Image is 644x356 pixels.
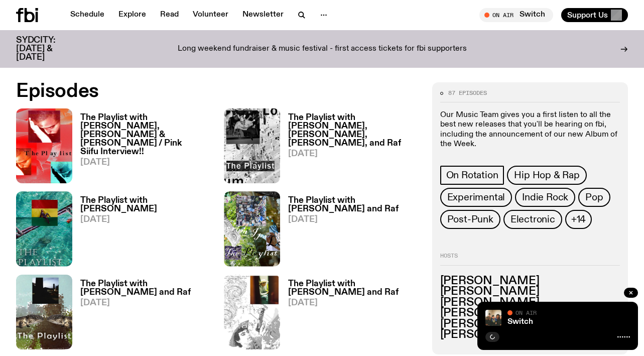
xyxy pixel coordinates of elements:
[567,11,608,20] span: Support Us
[64,8,110,22] a: Schedule
[187,8,234,22] a: Volunteer
[280,196,420,266] a: The Playlist with [PERSON_NAME] and Raf[DATE]
[288,299,420,307] span: [DATE]
[440,297,620,308] h3: [PERSON_NAME]
[561,8,628,22] button: Support Us
[578,188,610,207] a: Pop
[440,308,620,319] h3: [PERSON_NAME]
[80,196,212,213] h3: The Playlist with [PERSON_NAME]
[80,158,212,167] span: [DATE]
[236,8,290,22] a: Newsletter
[288,280,420,297] h3: The Playlist with [PERSON_NAME] and Raf
[288,196,420,213] h3: The Playlist with [PERSON_NAME] and Raf
[440,166,504,185] a: On Rotation
[288,150,420,158] span: [DATE]
[440,188,512,207] a: Experimental
[447,214,493,225] span: Post-Punk
[440,276,620,287] h3: [PERSON_NAME]
[585,192,603,203] span: Pop
[16,108,72,183] img: The cover image for this episode of The Playlist, featuring the title of the show as well as the ...
[479,8,553,22] button: On AirSwitch
[280,280,420,349] a: The Playlist with [PERSON_NAME] and Raf[DATE]
[440,110,620,149] p: Our Music Team gives you a first listen to all the best new releases that you'll be hearing on fb...
[72,280,212,349] a: The Playlist with [PERSON_NAME] and Raf[DATE]
[112,8,152,22] a: Explore
[178,45,467,54] p: Long weekend fundraiser & music festival - first access tickets for fbi supporters
[80,215,212,224] span: [DATE]
[288,215,420,224] span: [DATE]
[16,191,72,266] img: The poster for this episode of The Playlist. It features the album artwork for Amaarae's BLACK ST...
[507,318,533,326] a: Switch
[280,113,420,183] a: The Playlist with [PERSON_NAME], [PERSON_NAME], [PERSON_NAME], and Raf[DATE]
[448,90,487,96] span: 87 episodes
[565,210,592,229] button: +14
[80,299,212,307] span: [DATE]
[80,113,212,156] h3: The Playlist with [PERSON_NAME], [PERSON_NAME] & [PERSON_NAME] / Pink Siifu Interview!!
[522,192,568,203] span: Indie Rock
[16,36,80,62] h3: SYDCITY: [DATE] & [DATE]
[440,253,620,265] h2: Hosts
[515,188,575,207] a: Indie Rock
[485,310,501,326] img: A warm film photo of the switch team sitting close together. from left to right: Cedar, Lau, Sand...
[571,214,586,225] span: +14
[80,280,212,297] h3: The Playlist with [PERSON_NAME] and Raf
[503,210,562,229] a: Electronic
[514,170,579,181] span: Hip Hop & Rap
[72,113,212,183] a: The Playlist with [PERSON_NAME], [PERSON_NAME] & [PERSON_NAME] / Pink Siifu Interview!![DATE]
[16,82,420,100] h2: Episodes
[510,214,555,225] span: Electronic
[440,329,620,340] h3: [PERSON_NAME]
[440,286,620,297] h3: [PERSON_NAME]
[440,210,500,229] a: Post-Punk
[446,170,498,181] span: On Rotation
[440,319,620,330] h3: [PERSON_NAME]
[507,166,586,185] a: Hip Hop & Rap
[72,196,212,266] a: The Playlist with [PERSON_NAME][DATE]
[154,8,185,22] a: Read
[288,113,420,148] h3: The Playlist with [PERSON_NAME], [PERSON_NAME], [PERSON_NAME], and Raf
[516,309,537,316] span: On Air
[447,192,505,203] span: Experimental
